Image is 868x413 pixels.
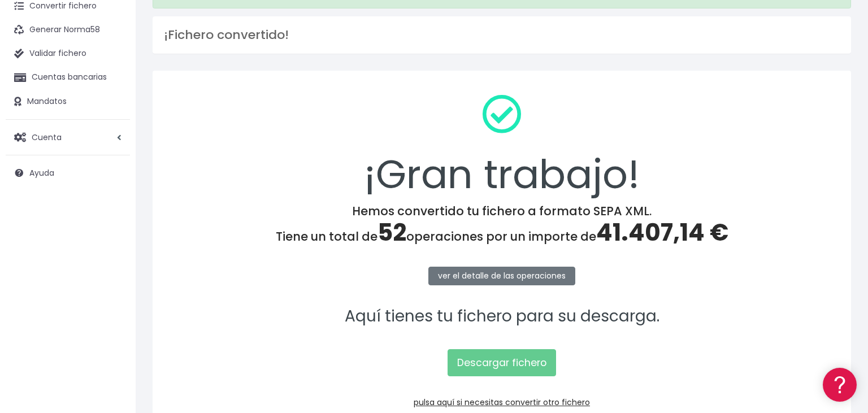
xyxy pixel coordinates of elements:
[6,66,130,89] a: Cuentas bancarias
[448,349,556,376] a: Descargar fichero
[32,131,62,142] span: Cuenta
[167,304,836,329] p: Aquí tienes tu fichero para su descarga.
[164,28,840,42] h3: ¡Fichero convertido!
[6,161,130,185] a: Ayuda
[414,397,590,408] a: pulsa aquí si necesitas convertir otro fichero
[167,85,836,204] div: ¡Gran trabajo!
[6,90,130,114] a: Mandatos
[377,216,406,249] span: 52
[6,42,130,66] a: Validar fichero
[6,125,130,149] a: Cuenta
[596,216,728,249] span: 41.407,14 €
[29,167,54,179] span: Ayuda
[167,204,836,247] h4: Hemos convertido tu fichero a formato SEPA XML. Tiene un total de operaciones por un importe de
[428,267,575,285] a: ver el detalle de las operaciones
[6,18,130,42] a: Generar Norma58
